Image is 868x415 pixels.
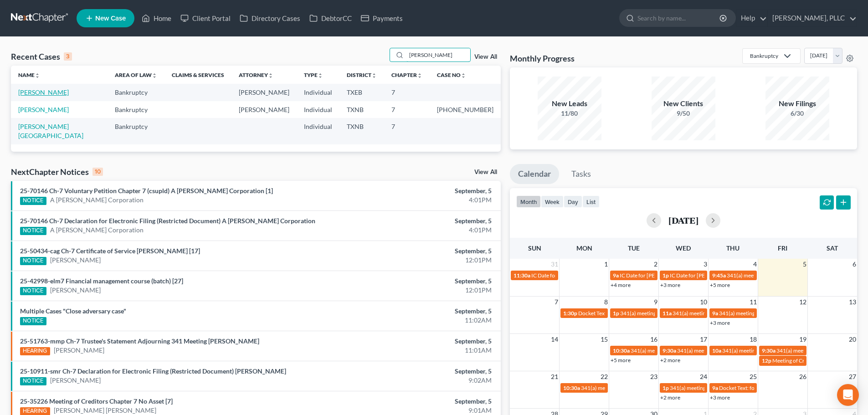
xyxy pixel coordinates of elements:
span: 9a [712,310,718,317]
span: 26 [798,371,807,382]
span: 341(a) meeting for [PERSON_NAME] [631,347,719,354]
a: Client Portal [176,10,235,26]
span: 11a [663,310,672,317]
td: Bankruptcy [108,118,164,144]
span: 13 [848,297,857,307]
div: New Filings [765,98,829,109]
div: New Leads [538,98,601,109]
span: 5 [802,259,807,270]
span: 10:30a [613,347,630,354]
a: +3 more [710,319,730,326]
button: day [564,195,582,208]
span: 10 [699,297,708,307]
span: 9:45a [712,272,726,279]
span: 20 [848,334,857,345]
span: 9a [613,272,619,279]
div: 9:02AM [340,376,492,385]
a: 25-10911-smr Ch-7 Declaration for Electronic Filing (Restricted Document) [PERSON_NAME] [20,367,286,375]
span: 25 [749,371,758,382]
span: 3 [703,259,708,270]
div: 11/80 [538,109,601,118]
span: Fri [778,244,787,252]
span: 2 [653,259,658,270]
div: September, 5 [340,397,492,406]
span: 9:30a [663,347,676,354]
a: Tasks [563,164,599,184]
div: Bankruptcy [750,52,778,60]
span: 14 [550,334,559,345]
div: NOTICE [20,227,46,235]
td: [PERSON_NAME] [231,101,297,118]
a: Case Nounfold_more [437,72,466,78]
a: 25-70146 Ch-7 Declaration for Electronic Filing (Restricted Document) A [PERSON_NAME] Corporation [20,217,315,225]
i: unfold_more [268,73,273,78]
div: NOTICE [20,377,46,385]
span: 18 [749,334,758,345]
i: unfold_more [371,73,377,78]
span: 9:30a [762,347,776,354]
div: Recent Cases [11,51,72,62]
a: 25-35226 Meeting of Creditors Chapter 7 No Asset [7] [20,397,173,405]
a: [PERSON_NAME][GEOGRAPHIC_DATA] [18,123,83,139]
a: +3 more [660,282,680,288]
div: Open Intercom Messenger [837,384,859,406]
i: unfold_more [318,73,323,78]
a: Nameunfold_more [18,72,40,78]
span: Sun [528,244,541,252]
span: 9 [653,297,658,307]
span: 10a [712,347,721,354]
span: Docket Text: for [PERSON_NAME] v. Good Leap LLC [578,310,701,317]
a: [PERSON_NAME] [PERSON_NAME] [54,406,156,415]
button: list [582,195,600,208]
a: 25-50434-cag Ch-7 Certificate of Service [PERSON_NAME] [17] [20,247,200,255]
div: 12:01PM [340,286,492,295]
div: September, 5 [340,246,492,256]
span: 12 [798,297,807,307]
td: TXNB [339,118,384,144]
span: 9a [712,384,718,391]
span: 16 [649,334,658,345]
span: 4 [752,259,758,270]
td: Individual [297,84,339,101]
a: Multiple Cases "Close adversary case" [20,307,126,315]
a: +3 more [710,394,730,401]
span: 1:30p [563,310,577,317]
span: 6 [852,259,857,270]
div: NextChapter Notices [11,166,103,177]
a: View All [474,169,497,175]
span: 1p [663,272,669,279]
div: 11:02AM [340,316,492,325]
td: Individual [297,101,339,118]
a: A [PERSON_NAME] Corporation [50,225,144,235]
span: Thu [726,244,740,252]
span: 23 [649,371,658,382]
span: 341(a) meeting for [PERSON_NAME] [719,310,807,317]
div: NOTICE [20,317,46,325]
span: 22 [600,371,609,382]
a: Chapterunfold_more [391,72,422,78]
a: +2 more [660,394,680,401]
a: Attorneyunfold_more [239,72,273,78]
a: [PERSON_NAME] [50,286,101,295]
span: 341(a) meeting for [PERSON_NAME] [722,347,810,354]
a: Payments [356,10,407,26]
span: IC Date for [PERSON_NAME] [531,272,601,279]
a: +5 more [611,357,631,364]
a: +2 more [660,357,680,364]
span: Mon [576,244,592,252]
div: 9/50 [652,109,715,118]
span: 8 [603,297,609,307]
div: NOTICE [20,257,46,265]
div: 9:01AM [340,406,492,415]
td: 7 [384,118,430,144]
span: 341(a) meeting for [PERSON_NAME] & [PERSON_NAME] [581,384,717,391]
a: Typeunfold_more [304,72,323,78]
span: IC Date for [PERSON_NAME] [670,272,740,279]
span: 27 [848,371,857,382]
a: +5 more [710,282,730,288]
input: Search by name... [406,48,470,61]
span: 15 [600,334,609,345]
div: 10 [92,168,103,176]
span: 12p [762,357,771,364]
span: 19 [798,334,807,345]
